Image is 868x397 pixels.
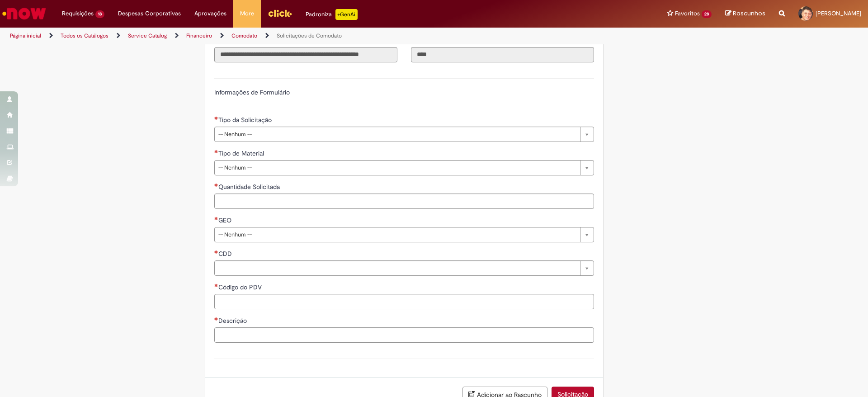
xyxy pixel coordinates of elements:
[218,317,249,325] span: Descrição
[268,6,292,20] img: click_logo_yellow_360x200.png
[277,32,342,39] a: Solicitações de Comodato
[214,36,232,44] span: Somente leitura - Título
[411,47,594,62] input: Código da Unidade
[214,47,397,62] input: Título
[240,9,254,18] span: More
[214,284,218,287] span: Necessários
[214,88,290,96] label: Informações de Formulário
[218,116,274,124] span: Tipo da Solicitação
[214,183,218,187] span: Necessários
[62,9,94,18] span: Requisições
[335,9,358,20] p: +GenAi
[733,9,765,18] span: Rascunhos
[95,10,104,18] span: 18
[218,227,576,242] span: -- Nenhum --
[218,149,266,157] span: Tipo de Material
[7,28,572,44] ul: Trilhas de página
[10,32,41,39] a: Página inicial
[231,32,257,39] a: Comodato
[214,150,218,153] span: Necessários
[218,161,576,175] span: -- Nenhum --
[214,194,594,209] input: Quantidade Solicitada
[128,32,167,39] a: Service Catalog
[411,36,467,44] span: Somente leitura - Código da Unidade
[218,283,264,291] span: Código do PDV
[214,250,218,254] span: Necessários
[118,9,181,18] span: Despesas Corporativas
[306,9,358,20] div: Padroniza
[214,217,218,220] span: Necessários
[214,260,594,276] a: Limpar campo CDD
[1,5,47,23] img: ServiceNow
[702,10,712,18] span: 28
[816,9,861,17] span: [PERSON_NAME]
[214,116,218,120] span: Necessários
[218,127,576,142] span: -- Nenhum --
[675,9,700,18] span: Favoritos
[214,317,218,321] span: Necessários
[725,9,765,18] a: Rascunhos
[61,32,108,39] a: Todos os Catálogos
[218,250,234,258] span: Necessários - CDD
[194,9,226,18] span: Aprovações
[218,216,233,224] span: GEO
[214,327,594,343] input: Descrição
[214,294,594,309] input: Código do PDV
[186,32,212,39] a: Financeiro
[218,183,282,191] span: Quantidade Solicitada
